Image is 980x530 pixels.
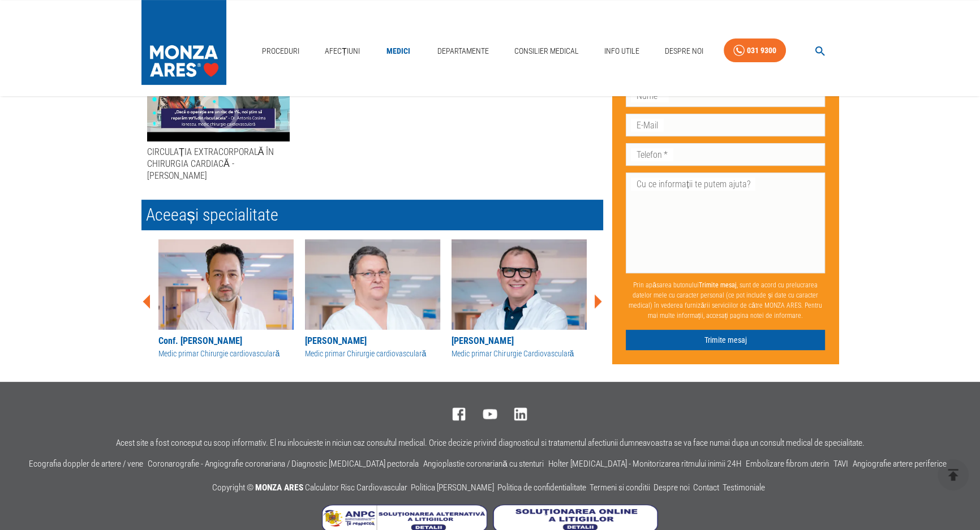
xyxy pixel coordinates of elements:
a: Consilier Medical [510,40,583,63]
div: [PERSON_NAME] [305,334,440,348]
div: Medic primar Chirurgie Cardiovasculară [452,348,587,360]
a: Politica de confidentialitate [497,482,586,493]
b: Trimite mesaj [699,281,737,288]
div: CIRCULAȚIA EXTRACORPORALĂ ÎN CHIRURGIA CARDIACĂ - [PERSON_NAME] [147,146,290,182]
a: Afecțiuni [320,40,364,63]
a: Testimoniale [723,482,765,493]
a: Despre Noi [660,40,707,63]
a: [PERSON_NAME]Medic primar Chirurgie cardiovasculară [305,239,440,360]
h2: Aceeași specialitate [141,200,603,230]
div: Conf. [PERSON_NAME] [158,334,294,348]
p: Copyright © [212,481,768,495]
a: Angioplastie coronariană cu stenturi [423,459,544,469]
p: Prin apăsarea butonului , sunt de acord cu prelucrarea datelor mele cu caracter personal (ce pot ... [626,275,825,325]
a: Politica [PERSON_NAME] [411,482,494,493]
a: Conf. [PERSON_NAME]Medic primar Chirurgie cardiovasculară [158,239,294,360]
a: Departamente [433,40,493,63]
div: Medic primar Chirurgie cardiovasculară [158,348,294,360]
a: Holter [MEDICAL_DATA] - Monitorizarea ritmului inimii 24H [548,459,741,469]
a: Proceduri [257,40,304,63]
button: delete [938,459,969,490]
a: TAVI [833,459,848,469]
a: [PERSON_NAME]Medic primar Chirurgie Cardiovasculară [452,239,587,360]
div: Medic primar Chirurgie cardiovasculară [305,348,440,360]
a: Medici [380,40,416,63]
a: Ecografia doppler de artere / vene [29,459,143,469]
span: MONZA ARES [255,482,303,493]
div: 031 9300 [747,44,776,58]
a: Info Utile [600,40,644,63]
a: Coronarografie - Angiografie coronariana / Diagnostic [MEDICAL_DATA] pectorala [148,459,419,469]
button: CIRCULAȚIA EXTRACORPORALĂ ÎN CHIRURGIA CARDIACĂ - [PERSON_NAME] [147,42,290,187]
a: Termeni si conditii [590,482,650,493]
div: [PERSON_NAME] [452,334,587,348]
a: Embolizare fibrom uterin [746,459,829,469]
button: Trimite mesaj [626,329,825,350]
a: Despre noi [654,482,690,493]
a: Angiografie artere periferice [853,459,947,469]
a: Contact [693,482,719,493]
a: 031 9300 [724,38,786,63]
a: Calculator Risc Cardiovascular [305,482,407,493]
p: Acest site a fost conceput cu scop informativ. El nu inlocuieste in niciun caz consultul medical.... [116,438,865,448]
